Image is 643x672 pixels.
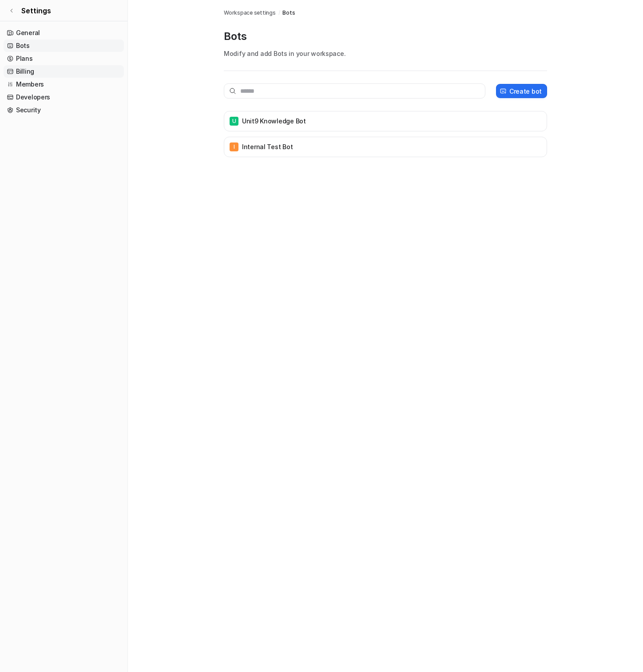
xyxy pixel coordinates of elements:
a: Developers [4,91,124,103]
p: Unit9 Knowledge bot [242,117,306,126]
p: Modify and add Bots in your workspace. [224,49,547,58]
a: Members [4,78,124,91]
a: Plans [4,52,124,65]
a: Workspace settings [224,9,276,17]
a: Bots [4,40,124,52]
span: U [230,117,238,126]
span: / [278,9,280,17]
span: I [230,142,238,151]
img: create [500,88,507,95]
p: Create bot [509,87,542,96]
a: Bots [282,9,295,17]
p: Bots [224,29,547,43]
button: Create bot [496,84,547,98]
span: Settings [21,5,51,16]
a: Billing [4,65,124,78]
a: General [4,27,124,39]
p: Internal test bot [242,142,293,151]
a: Security [4,104,124,116]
